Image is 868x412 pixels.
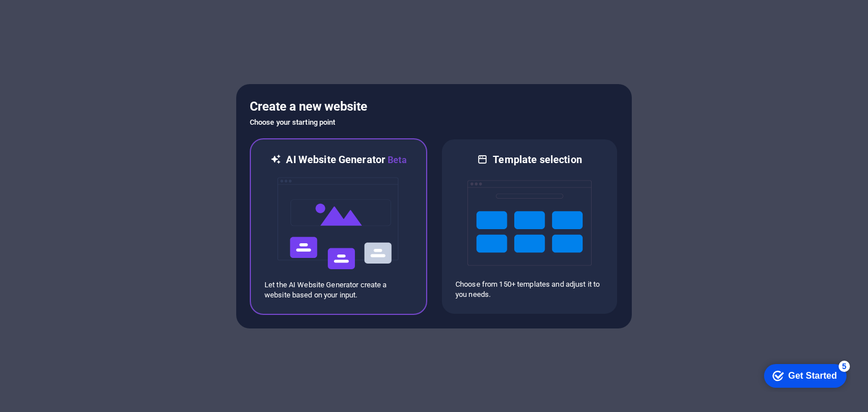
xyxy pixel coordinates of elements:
p: Let the AI Website Generator create a website based on your input. [264,280,413,300]
div: Get Started [33,12,82,23]
p: Choose from 150+ templates and adjust it to you needs. [455,279,604,300]
img: ai [276,167,401,280]
div: Template selectionChoose from 150+ templates and adjust it to you needs. [441,138,618,315]
h5: Create a new website [250,98,618,116]
div: 5 [84,2,95,14]
span: Beta [385,155,407,165]
div: AI Website GeneratorBetaaiLet the AI Website Generator create a website based on your input. [250,138,427,315]
h6: AI Website Generator [286,153,406,167]
h6: Template selection [493,153,581,166]
h6: Choose your starting point [250,116,618,129]
div: Get Started 5 items remaining, 0% complete [9,6,92,29]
